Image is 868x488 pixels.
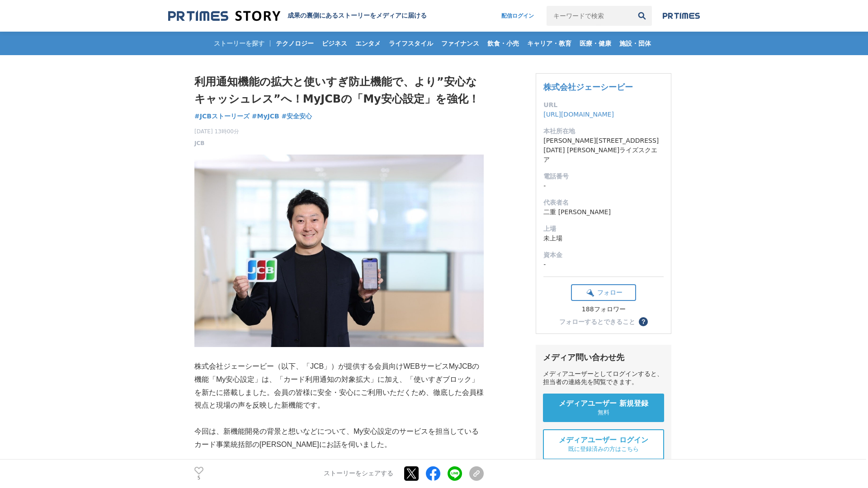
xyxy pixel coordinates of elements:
[168,10,427,22] a: 成果の裏側にあるストーリーをメディアに届ける 成果の裏側にあるストーリーをメディアに届ける
[194,127,239,136] span: [DATE] 13時00分
[559,319,635,325] div: フォローするとできること
[543,207,664,217] dd: 二重 [PERSON_NAME]
[352,32,384,55] a: エンタメ
[543,181,664,191] dd: -
[632,6,652,26] button: 検索
[559,436,648,445] span: メディアユーザー ログイン
[576,32,615,55] a: 医療・健康
[252,112,279,121] a: #MyJCB
[571,305,636,314] div: 188フォロワー
[568,445,639,453] span: 既に登録済みの方はこちら
[282,112,312,120] span: #安全安心
[252,112,279,120] span: #MyJCB
[547,6,632,26] input: キーワードで検索
[543,82,633,92] a: 株式会社ジェーシービー
[524,39,575,47] span: キャリア・教育
[543,111,614,118] a: [URL][DOMAIN_NAME]
[194,112,250,121] a: #JCBストーリーズ
[543,429,664,460] a: メディアユーザー ログイン 既に登録済みの方はこちら
[385,39,437,47] span: ライフスタイル
[640,319,646,325] span: ？
[543,260,664,269] dd: -
[194,112,250,120] span: #JCBストーリーズ
[616,39,655,47] span: 施設・団体
[524,32,575,55] a: キャリア・教育
[559,399,648,408] span: メディアユーザー 新規登録
[543,234,664,243] dd: 未上場
[543,127,664,136] dt: 本社所在地
[598,408,609,417] span: 無料
[352,39,384,47] span: エンタメ
[543,198,664,207] dt: 代表者名
[194,425,484,451] p: 今回は、新機能開発の背景と想いなどについて、My安心設定のサービスを担当しているカード事業統括部の[PERSON_NAME]にお話を伺いました。
[288,12,427,20] h2: 成果の裏側にあるストーリーをメディアに届ける
[543,224,664,234] dt: 上場
[194,476,203,480] p: 5
[543,394,664,422] a: メディアユーザー 新規登録 無料
[543,100,664,110] dt: URL
[168,10,280,22] img: 成果の裏側にあるストーリーをメディアに届ける
[484,32,523,55] a: 飲食・小売
[194,360,484,412] p: 株式会社ジェーシービー（以下、「JCB」）が提供する会員向けWEBサービスMyJCBの機能「My安心設定」は、「カード利用通知の対象拡大」に加え、「使いすぎブロック」を新たに搭載しました。会員の...
[324,470,393,478] p: ストーリーをシェアする
[272,32,317,55] a: テクノロジー
[484,39,523,47] span: 飲食・小売
[663,12,700,19] img: prtimes
[576,39,615,47] span: 医療・健康
[272,39,317,47] span: テクノロジー
[438,39,483,47] span: ファイナンス
[318,32,351,55] a: ビジネス
[282,112,312,121] a: #安全安心
[194,155,484,347] img: thumbnail_9fc79d80-737b-11f0-a95f-61df31054317.jpg
[543,172,664,181] dt: 電話番号
[616,32,655,55] a: 施設・団体
[318,39,351,47] span: ビジネス
[571,284,636,301] button: フォロー
[543,136,664,164] dd: [PERSON_NAME][STREET_ADDRESS][DATE] [PERSON_NAME]ライズスクエア
[543,370,664,386] div: メディアユーザーとしてログインすると、担当者の連絡先を閲覧できます。
[543,250,664,260] dt: 資本金
[194,73,484,108] h1: 利用通知機能の拡大と使いすぎ防止機能で、より”安心なキャッシュレス”へ！MyJCBの「My安心設定」を強化！
[492,6,543,26] a: 配信ログイン
[385,32,437,55] a: ライフスタイル
[438,32,483,55] a: ファイナンス
[543,352,664,363] div: メディア問い合わせ先
[639,317,648,326] button: ？
[194,139,204,147] a: JCB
